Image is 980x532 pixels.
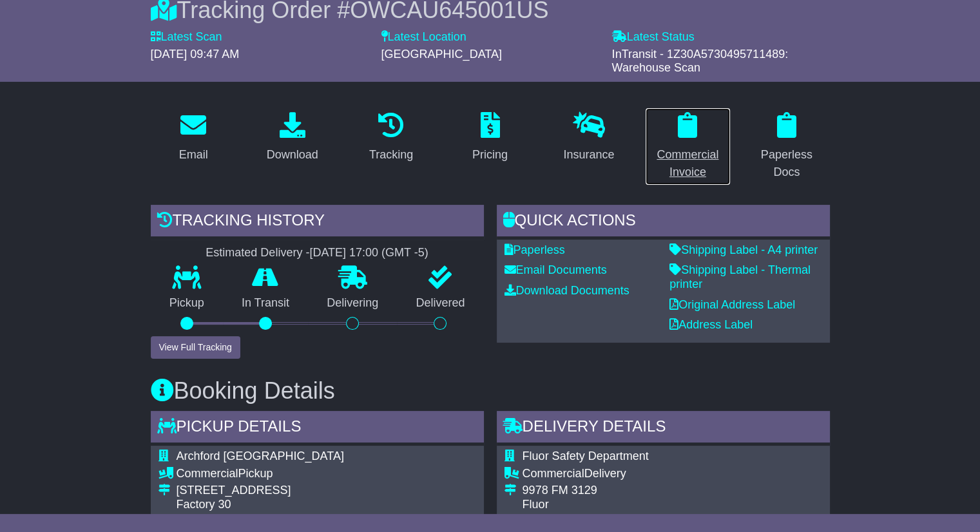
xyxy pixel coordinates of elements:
a: Insurance [555,108,622,168]
label: Latest Status [612,30,695,44]
p: Delivering [308,296,397,310]
div: Fluor [523,498,822,512]
a: Shipping Label - Thermal printer [669,263,811,290]
a: Commercial Invoice [645,108,731,185]
a: Download Documents [504,284,629,297]
div: Pricing [472,146,508,164]
div: Estimated Delivery - [151,246,484,260]
div: Insurance [563,146,614,164]
label: Latest Scan [151,30,222,44]
div: [STREET_ADDRESS] [177,484,468,498]
div: Tracking [369,146,413,164]
span: [GEOGRAPHIC_DATA] [381,48,502,61]
button: View Full Tracking [151,336,240,359]
a: Address Label [669,318,753,331]
div: Tracking history [151,205,484,240]
div: Download [267,146,318,164]
span: InTransit - 1Z30A5730495711489: Warehouse Scan [612,48,789,75]
label: Latest Location [381,30,466,44]
div: Quick Actions [497,205,830,240]
a: Paperless Docs [744,108,829,185]
span: Commercial [523,467,584,480]
div: Factory 30 [177,498,468,512]
p: Pickup [151,296,223,310]
h3: Booking Details [151,378,830,404]
span: Archford [GEOGRAPHIC_DATA] [177,450,344,462]
div: Delivery [523,467,822,481]
a: Pricing [464,108,516,168]
span: Commercial [177,467,238,480]
div: Delivery Details [497,411,830,446]
div: Commercial Invoice [653,146,722,181]
a: Original Address Label [669,298,795,311]
div: Email [179,146,208,164]
a: Paperless [504,243,565,256]
a: Download [258,108,327,168]
div: 9978 FM 3129 [523,484,822,498]
div: Pickup Details [151,411,484,446]
span: Fluor Safety Department [523,450,649,462]
a: Tracking [361,108,421,168]
a: Email [171,108,216,168]
p: In Transit [223,296,308,310]
div: Pickup [177,467,468,481]
div: Paperless Docs [752,146,821,181]
p: Delivered [397,296,483,310]
a: Shipping Label - A4 printer [669,243,818,256]
div: [DATE] 17:00 (GMT -5) [309,246,428,260]
a: Email Documents [504,263,607,276]
span: [DATE] 09:47 AM [151,48,240,61]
